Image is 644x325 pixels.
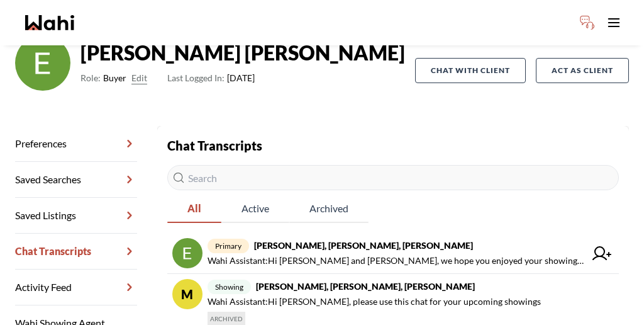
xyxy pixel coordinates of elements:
[167,138,262,153] strong: Chat Transcripts
[15,270,137,305] a: Activity Feed
[103,71,126,86] span: Buyer
[167,233,619,274] a: primary[PERSON_NAME], [PERSON_NAME], [PERSON_NAME]Wahi Assistant:Hi [PERSON_NAME] and [PERSON_NAM...
[131,71,147,86] button: Edit
[208,294,541,309] span: Wahi Assistant : Hi [PERSON_NAME], please use this chat for your upcoming showings
[254,240,473,251] strong: [PERSON_NAME], [PERSON_NAME], [PERSON_NAME]
[167,72,225,83] span: Last Logged In:
[15,126,137,162] a: Preferences
[208,253,585,268] span: Wahi Assistant : Hi [PERSON_NAME] and [PERSON_NAME], we hope you enjoyed your showings! Did the p...
[221,195,289,222] span: Active
[167,71,255,86] span: [DATE]
[289,195,369,222] span: Archived
[415,58,526,83] button: Chat with client
[80,40,405,66] strong: [PERSON_NAME] [PERSON_NAME]
[172,238,203,268] img: chat avatar
[208,280,251,294] span: showing
[15,162,137,198] a: Saved Searches
[167,195,221,222] span: All
[256,281,475,292] strong: [PERSON_NAME], [PERSON_NAME], [PERSON_NAME]
[167,195,221,223] button: All
[221,195,289,223] button: Active
[15,198,137,234] a: Saved Listings
[601,10,626,35] button: Toggle open navigation menu
[208,239,249,253] span: primary
[172,279,203,309] div: M
[25,15,74,30] a: Wahi homepage
[15,234,137,270] a: Chat Transcripts
[167,165,619,190] input: Search
[289,195,369,223] button: Archived
[80,71,101,86] span: Role:
[15,35,70,91] img: ACg8ocIMWX2vzWdFCJqh7XJ7GTqBqgkm3nmYCcvk99pBnMBP4fAVfw=s96-c
[536,58,629,83] button: Act as Client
